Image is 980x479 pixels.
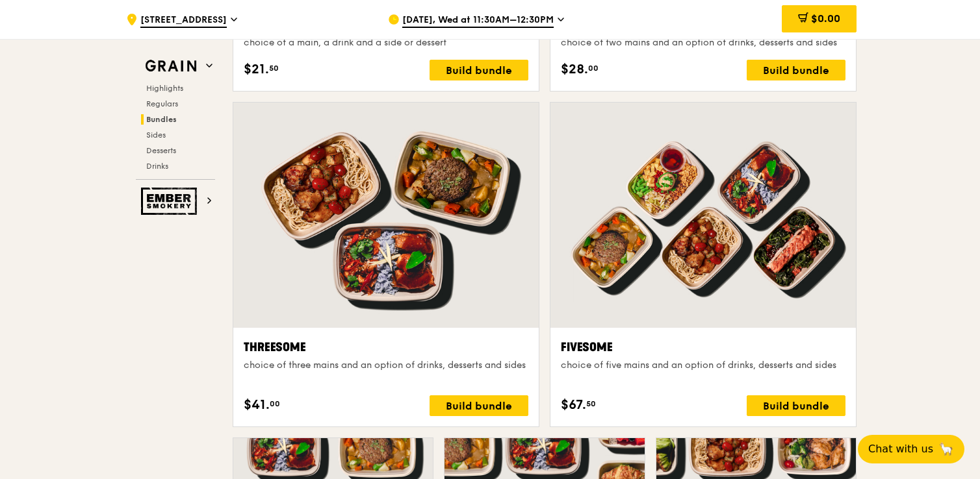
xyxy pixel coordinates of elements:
[146,162,168,171] span: Drinks
[747,395,845,416] div: Build bundle
[858,435,964,463] button: Chat with us🦙
[561,359,845,372] div: choice of five mains and an option of drinks, desserts and sides
[402,14,554,28] span: [DATE], Wed at 11:30AM–12:30PM
[561,395,586,415] span: $67.
[561,36,845,49] div: choice of two mains and an option of drinks, desserts and sides
[244,395,270,415] span: $41.
[146,84,183,93] span: Highlights
[588,63,599,73] span: 00
[146,99,178,108] span: Regulars
[747,60,845,80] div: Build bundle
[811,12,840,25] span: $0.00
[141,188,201,215] img: Ember Smokery web logo
[140,14,227,28] span: [STREET_ADDRESS]
[244,338,528,356] div: Threesome
[244,60,269,79] span: $21.
[146,146,176,155] span: Desserts
[244,359,528,372] div: choice of three mains and an option of drinks, desserts and sides
[269,63,279,73] span: 50
[244,36,528,49] div: choice of a main, a drink and a side or dessert
[141,55,201,78] img: Grain web logo
[561,338,845,356] div: Fivesome
[146,130,166,140] span: Sides
[561,60,588,79] span: $28.
[938,441,954,457] span: 🦙
[270,399,280,409] span: 00
[146,115,177,124] span: Bundles
[868,441,933,457] span: Chat with us
[430,60,528,80] div: Build bundle
[586,399,596,409] span: 50
[430,395,528,416] div: Build bundle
